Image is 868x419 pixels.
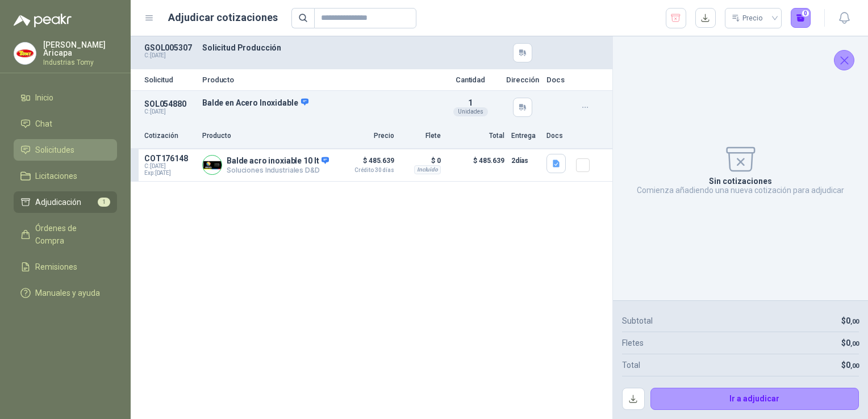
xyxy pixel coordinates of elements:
[227,166,329,174] p: Soluciones Industriales D&D
[14,165,117,187] a: Licitaciones
[337,167,394,173] span: Crédito 30 días
[846,361,859,370] span: 0
[202,43,435,52] p: Solicitud Producción
[144,99,195,108] p: SOL054880
[468,98,473,107] span: 1
[841,359,859,371] p: $
[43,59,117,66] p: Industrias Tomy
[43,41,117,57] p: [PERSON_NAME] Aricapa
[834,50,854,70] button: Cerrar
[144,131,195,141] p: Cotización
[448,131,504,141] p: Total
[14,256,117,278] a: Remisiones
[850,340,859,347] span: ,00
[709,177,772,186] p: Sin cotizaciones
[202,131,331,141] p: Producto
[401,131,441,141] p: Flete
[98,198,110,207] span: 1
[846,316,859,325] span: 0
[448,154,504,177] p: $ 485.639
[35,196,81,208] span: Adjudicación
[546,76,569,83] p: Docs
[168,10,278,26] h1: Adjudicar cotizaciones
[791,8,811,28] button: 0
[144,154,195,163] p: COT176148
[14,43,36,64] img: Company Logo
[144,170,195,177] span: Exp: [DATE]
[841,315,859,327] p: $
[14,282,117,304] a: Manuales y ayuda
[35,170,77,182] span: Licitaciones
[453,107,488,116] div: Unidades
[14,113,117,135] a: Chat
[850,362,859,370] span: ,00
[511,131,540,141] p: Entrega
[14,139,117,161] a: Solicitudes
[637,186,844,195] p: Comienza añadiendo una nueva cotización para adjudicar
[35,287,100,299] span: Manuales y ayuda
[850,318,859,325] span: ,00
[650,388,859,410] button: Ir a adjudicar
[511,154,540,167] p: 2 días
[622,359,640,371] p: Total
[14,14,72,27] img: Logo peakr
[622,315,653,327] p: Subtotal
[35,261,77,273] span: Remisiones
[144,43,195,52] p: GSOL005307
[144,163,195,170] span: C: [DATE]
[442,76,499,83] p: Cantidad
[202,98,435,108] p: Balde en Acero Inoxidable
[337,131,394,141] p: Precio
[401,154,441,167] p: $ 0
[414,165,441,174] div: Incluido
[35,91,53,104] span: Inicio
[846,338,859,347] span: 0
[144,52,195,59] p: C: [DATE]
[144,76,195,83] p: Solicitud
[622,337,644,349] p: Fletes
[14,87,117,108] a: Inicio
[35,118,52,130] span: Chat
[203,156,222,174] img: Company Logo
[14,191,117,213] a: Adjudicación1
[227,156,329,166] p: Balde acro inoxiable 10 lt
[35,222,106,247] span: Órdenes de Compra
[732,10,765,27] div: Precio
[506,76,540,83] p: Dirección
[841,337,859,349] p: $
[546,131,569,141] p: Docs
[35,144,74,156] span: Solicitudes
[14,217,117,252] a: Órdenes de Compra
[144,108,195,115] p: C: [DATE]
[337,154,394,173] p: $ 485.639
[202,76,435,83] p: Producto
